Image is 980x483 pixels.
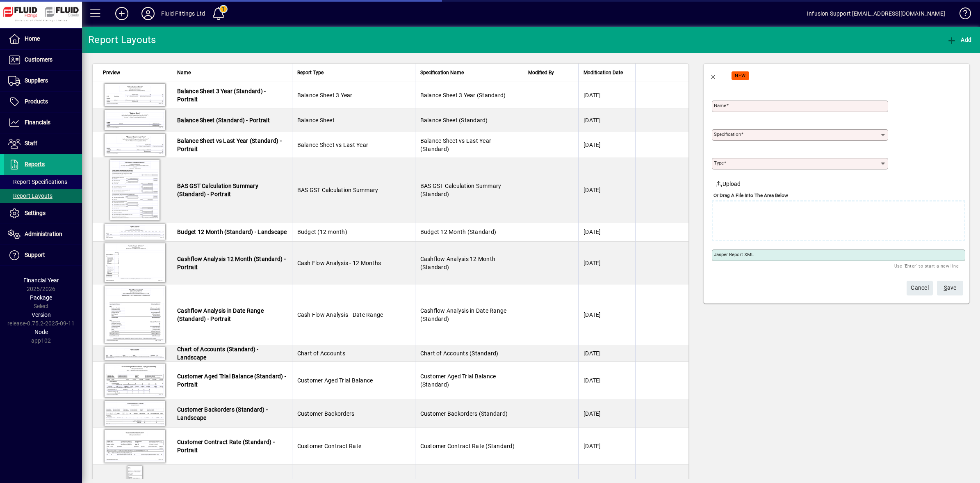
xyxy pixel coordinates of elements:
[297,260,381,266] span: Cash Flow Analysis - 12 Months
[578,82,635,108] td: [DATE]
[177,307,264,322] span: Cashflow Analysis in Date Range (Standard) - Portrait
[161,7,205,20] div: Fluid Fittings Ltd
[578,428,635,465] td: [DATE]
[704,65,723,85] button: Back
[177,183,258,197] span: BAS GST Calculation Summary (Standard) - Portrait
[911,281,929,295] span: Cancel
[25,252,45,258] span: Support
[297,142,369,148] span: Balance Sheet vs Last Year
[945,32,973,47] button: Add
[578,362,635,399] td: [DATE]
[944,281,957,295] span: ave
[177,88,266,103] span: Balance Sheet 3 Year (Standard) - Portrait
[4,133,82,154] a: Staff
[578,222,635,242] td: [DATE]
[8,179,67,185] span: Report Specifications
[177,346,259,361] span: Chart of Accounts (Standard) - Landscape
[807,7,945,20] div: Infusion Support [EMAIL_ADDRESS][DOMAIN_NAME]
[297,311,383,318] span: Cash Flow Analysis - Date Range
[297,68,324,77] span: Report Type
[420,373,496,388] span: Customer Aged Trial Balance (Standard)
[894,261,959,270] mat-hint: Use 'Enter' to start a new line
[30,294,52,301] span: Package
[25,161,45,167] span: Reports
[25,77,48,84] span: Suppliers
[420,68,464,77] span: Specification Name
[420,229,497,235] span: Budget 12 Month (Standard)
[578,345,635,362] td: [DATE]
[4,112,82,133] a: Financials
[8,192,52,199] span: Report Layouts
[4,92,82,112] a: Products
[4,175,82,189] a: Report Specifications
[177,439,275,453] span: Customer Contract Rate (Standard) - Portrait
[712,176,744,191] button: Upload
[297,377,373,384] span: Customer Aged Trial Balance
[25,35,40,42] span: Home
[714,160,724,166] mat-label: Type
[25,119,50,126] span: Financials
[25,140,37,147] span: Staff
[420,183,501,197] span: BAS GST Calculation Summary (Standard)
[937,281,963,295] button: Save
[177,68,287,77] div: Name
[177,117,270,124] span: Balance Sheet (Standard) - Portrait
[297,229,347,235] span: Budget (12 month)
[25,210,46,216] span: Settings
[4,189,82,203] a: Report Layouts
[25,98,48,105] span: Products
[297,68,410,77] div: Report Type
[4,245,82,266] a: Support
[907,281,933,295] button: Cancel
[34,329,48,335] span: Node
[297,117,335,124] span: Balance Sheet
[177,373,286,388] span: Customer Aged Trial Balance (Standard) - Portrait
[714,131,741,137] mat-label: Specification
[578,284,635,345] td: [DATE]
[714,103,726,108] mat-label: Name
[4,203,82,224] a: Settings
[583,68,630,77] div: Modification Date
[528,68,554,77] span: Modified By
[88,33,156,46] div: Report Layouts
[420,256,496,270] span: Cashflow Analysis 12 Month (Standard)
[177,256,286,270] span: Cashflow Analysis 12 Month (Standard) - Portrait
[135,6,161,21] button: Profile
[714,252,754,257] mat-label: Jasper Report XML
[420,92,506,98] span: Balance Sheet 3 Year (Standard)
[297,410,355,417] span: Customer Backorders
[578,399,635,428] td: [DATE]
[4,29,82,49] a: Home
[420,443,515,449] span: Customer Contract Rate (Standard)
[4,71,82,91] a: Suppliers
[297,350,345,357] span: Chart of Accounts
[25,231,62,237] span: Administration
[25,56,52,63] span: Customers
[583,68,623,77] span: Modification Date
[420,307,507,322] span: Cashflow Analysis in Date Range (Standard)
[420,137,492,152] span: Balance Sheet vs Last Year (Standard)
[297,187,378,193] span: BAS GST Calculation Summary
[578,242,635,284] td: [DATE]
[32,311,51,318] span: Version
[4,50,82,70] a: Customers
[420,117,488,124] span: Balance Sheet (Standard)
[420,410,508,417] span: Customer Backorders (Standard)
[420,68,518,77] div: Specification Name
[4,224,82,245] a: Administration
[177,406,268,421] span: Customer Backorders (Standard) - Landscape
[103,68,120,77] span: Preview
[23,277,59,284] span: Financial Year
[297,92,353,98] span: Balance Sheet 3 Year
[735,73,746,78] span: NEW
[177,137,282,152] span: Balance Sheet vs Last Year (Standard) - Portrait
[578,132,635,158] td: [DATE]
[109,6,135,21] button: Add
[953,2,970,28] a: Knowledge Base
[944,284,947,291] span: S
[297,443,362,449] span: Customer Contract Rate
[177,68,191,77] span: Name
[420,350,499,357] span: Chart of Accounts (Standard)
[578,158,635,222] td: [DATE]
